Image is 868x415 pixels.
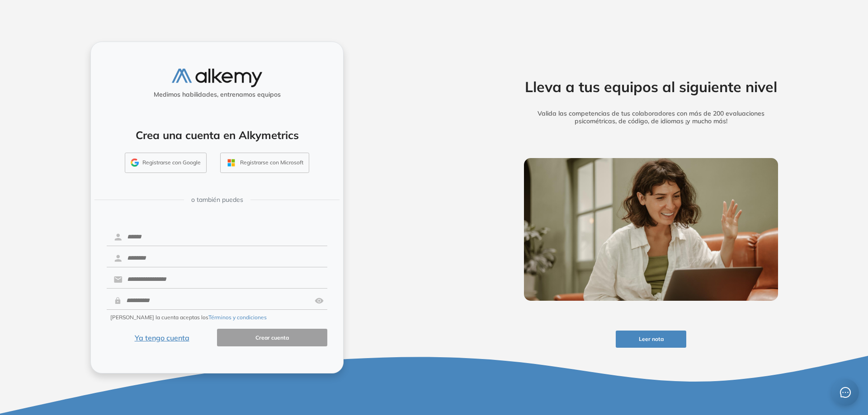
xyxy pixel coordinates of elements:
img: logo-alkemy [172,69,262,87]
button: Crear cuenta [217,329,327,346]
h5: Valida las competencias de tus colaboradores con más de 200 evaluaciones psicométricas, de código... [510,110,792,125]
button: Registrarse con Microsoft [220,153,309,173]
img: GMAIL_ICON [131,159,139,167]
img: OUTLOOK_ICON [226,158,236,168]
img: img-more-info [524,158,778,301]
h2: Lleva a tus equipos al siguiente nivel [510,78,792,95]
button: Ya tengo cuenta [107,329,217,346]
span: [PERSON_NAME] la cuenta aceptas los [110,313,267,322]
button: Leer nota [616,331,686,348]
h4: Crea una cuenta en Alkymetrics [103,129,331,142]
button: Términos y condiciones [208,313,267,322]
span: o también puedes [191,195,243,205]
button: Registrarse con Google [125,153,207,173]
span: message [840,387,851,398]
img: asd [315,292,324,309]
h5: Medimos habilidades, entrenamos equipos [94,91,340,98]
